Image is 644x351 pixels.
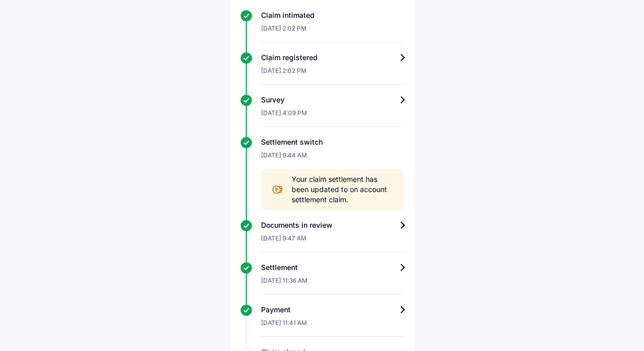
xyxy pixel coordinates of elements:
[261,273,404,294] div: [DATE] 11:36 AM
[261,147,404,169] div: [DATE] 9:44 AM
[261,20,404,42] div: [DATE] 2:02 PM
[261,137,404,147] div: Settlement switch
[261,262,404,273] div: Settlement
[261,63,404,85] div: [DATE] 2:02 PM
[261,220,404,230] div: Documents in review
[261,95,404,105] div: Survey
[261,10,404,20] div: Claim intimated
[261,230,404,252] div: [DATE] 9:47 AM
[261,305,404,315] div: Payment
[292,174,394,205] span: Your claim settlement has been updated to on account settlement claim.
[261,105,404,127] div: [DATE] 4:09 PM
[261,52,404,63] div: Claim registered
[261,315,404,337] div: [DATE] 11:41 AM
